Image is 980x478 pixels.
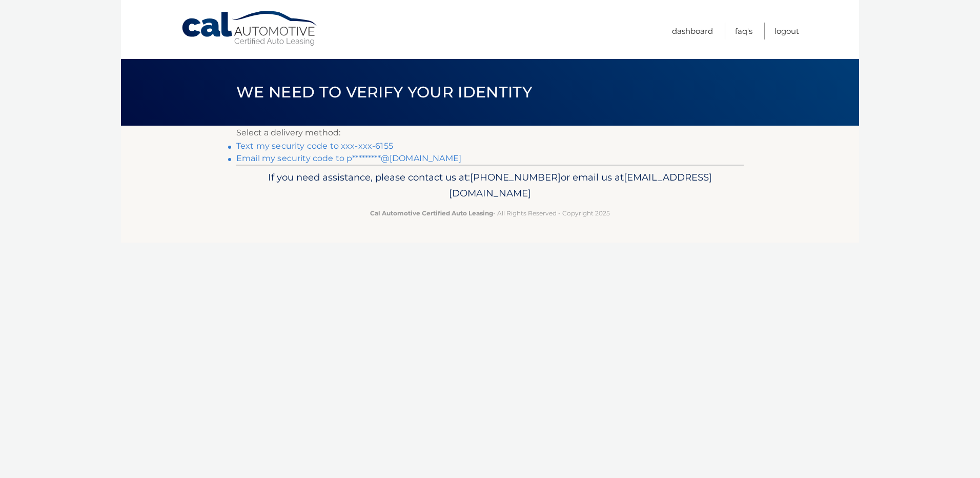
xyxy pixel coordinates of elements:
a: FAQ's [735,23,752,39]
a: Logout [774,23,799,39]
p: - All Rights Reserved - Copyright 2025 [243,208,737,218]
span: We need to verify your identity [236,83,532,102]
span: [PHONE_NUMBER] [470,171,561,183]
a: Cal Automotive [181,10,319,47]
p: If you need assistance, please contact us at: or email us at [243,169,737,202]
a: Text my security code to xxx-xxx-6155 [236,141,393,151]
a: Email my security code to p*********@[DOMAIN_NAME] [236,153,461,163]
p: Select a delivery method: [236,126,744,140]
strong: Cal Automotive Certified Auto Leasing [370,209,493,217]
a: Dashboard [672,23,713,39]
